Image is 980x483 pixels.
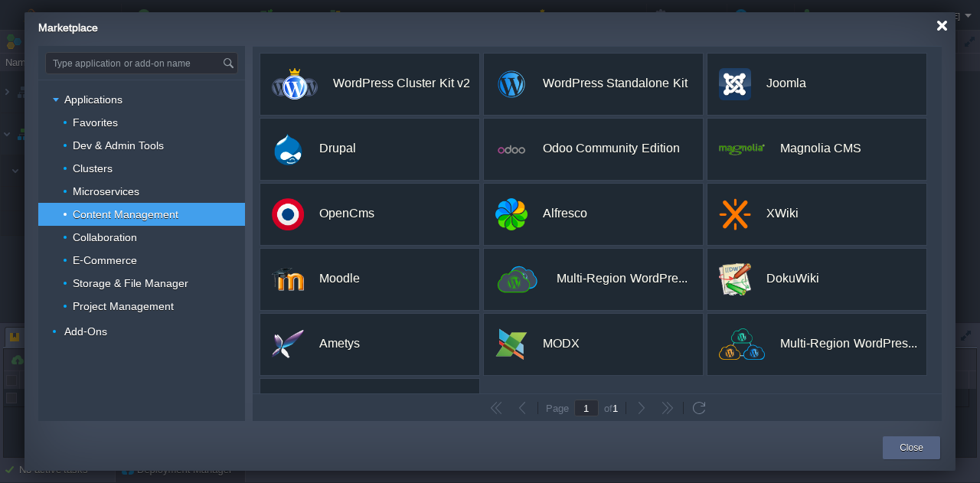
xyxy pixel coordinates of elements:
[38,21,98,34] span: Marketplace
[495,133,528,165] img: odoo-logo.png
[495,198,528,230] img: view.png
[63,93,125,106] a: Applications
[599,402,623,414] div: of
[719,143,765,155] img: view.png
[900,440,923,455] button: Close
[71,207,181,221] a: Content Management
[272,263,304,295] img: Moodle-logo.png
[319,328,360,360] div: Ametys
[766,263,819,295] div: DokuWiki
[71,230,139,244] a: Collaboration
[495,263,541,295] img: new-logo-multiregion-standalone.svg
[543,197,587,230] div: Alfresco
[780,328,917,360] div: Multi-Region WordPress Cluster v1 (Alpha)
[71,253,139,267] a: E-Commerce
[272,198,304,230] img: opencms.png
[71,276,191,290] a: Storage & File Manager
[495,328,528,361] img: modx.png
[71,299,176,313] a: Project Management
[543,132,680,165] div: Odoo Community Edition
[63,325,109,338] a: Add-Ons
[71,162,115,175] a: Clusters
[780,132,861,165] div: Magnolia CMS
[319,393,384,425] div: LimeSurvey
[543,328,580,360] div: MODX
[71,184,142,198] a: Microservices
[272,68,318,100] img: wp-cluster-kit.svg
[612,403,618,414] span: 1
[719,68,751,100] img: joomla.png
[557,263,688,295] div: Multi-Region WordPress Standalone
[319,197,374,230] div: OpenCms
[272,328,304,361] img: public.php
[319,263,360,295] div: Moodle
[719,198,751,230] img: xwiki_logo.png
[272,133,304,165] img: Drupal.png
[766,197,799,230] div: XWiki
[719,263,751,295] img: public.php
[319,132,356,165] div: Drupal
[495,68,528,100] img: wp-standalone.png
[71,139,166,152] a: Dev & Admin Tools
[719,328,765,360] img: 82dark-back-01.svg
[71,116,120,129] a: Favorites
[333,67,470,100] div: WordPress Cluster Kit v2
[766,67,806,100] div: Joomla
[543,67,688,100] div: WordPress Standalone Kit
[541,403,574,413] div: Page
